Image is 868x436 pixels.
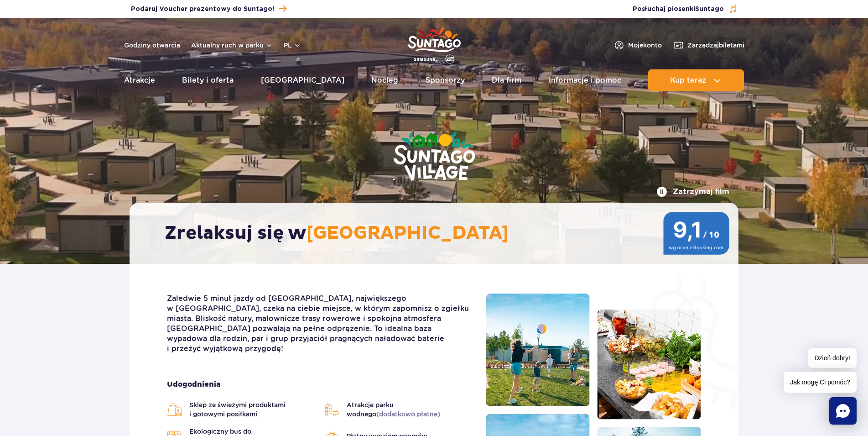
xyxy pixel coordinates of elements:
span: Kup teraz [670,76,706,84]
span: [GEOGRAPHIC_DATA] [307,222,509,245]
span: Moje konto [628,41,662,50]
a: Atrakcje [124,69,155,91]
button: Posłuchaj piosenkiSuntago [633,5,738,14]
span: Zarządzaj biletami [687,41,744,50]
img: Suntago Village [357,96,512,218]
a: Bilety i oferta [182,69,234,91]
strong: Udogodnienia [167,379,472,389]
button: pl [284,41,301,50]
button: Aktualny ruch w parku [191,42,273,49]
span: Dzień dobry! [808,348,857,368]
a: Sponsorzy [426,69,465,91]
button: Kup teraz [648,69,744,91]
a: Podaruj Voucher prezentowy do Suntago! [131,3,286,15]
a: Mojekonto [613,40,662,51]
a: Informacje i pomoc [549,69,621,91]
a: Godziny otwarcia [124,41,180,50]
a: [GEOGRAPHIC_DATA] [261,69,344,91]
img: 9,1/10 wg ocen z Booking.com [663,212,729,255]
span: Atrakcje parku wodnego [347,400,473,419]
button: Zatrzymaj film [656,186,729,197]
p: Zaledwie 5 minut jazdy od [GEOGRAPHIC_DATA], największego w [GEOGRAPHIC_DATA], czeka na ciebie mi... [167,294,472,354]
span: Posłuchaj piosenki [633,5,724,14]
span: Jak mogę Ci pomóc? [784,372,857,393]
span: Sklep ze świeżymi produktami i gotowymi posiłkami [189,400,315,419]
span: Suntago [695,6,724,12]
h2: Zrelaksuj się w [165,222,712,245]
span: (dodatkowo płatne) [376,410,440,418]
a: Zarządzajbiletami [673,40,744,51]
a: Dla firm [492,69,521,91]
a: Nocleg [371,69,398,91]
span: Podaruj Voucher prezentowy do Suntago! [131,5,274,14]
div: Chat [829,397,857,425]
a: Park of Poland [408,23,461,65]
